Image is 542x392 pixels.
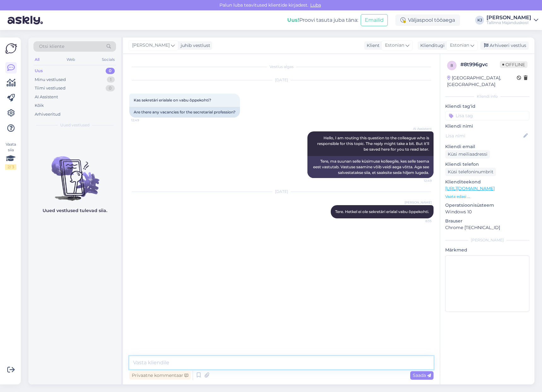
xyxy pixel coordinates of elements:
[107,77,115,83] div: 1
[487,15,538,25] a: [PERSON_NAME]Tallinna Majanduskool
[445,179,529,185] p: Klienditeekond
[445,111,529,120] input: Lisa tag
[28,145,121,202] img: No chats
[364,42,380,49] div: Klient
[408,219,432,223] span: 8:35
[460,61,500,68] div: # 8t996gvc
[5,164,16,170] div: 2 / 3
[385,42,404,49] span: Estonian
[129,107,240,118] div: Are there any vacancies for the secretarial profession?
[408,178,432,183] span: 12:49
[287,17,299,23] b: Uus!
[487,15,531,20] div: [PERSON_NAME]
[178,42,210,49] div: juhib vestlust
[405,200,432,205] span: [PERSON_NAME]
[445,150,490,159] div: Küsi meiliaadressi
[450,42,469,49] span: Estonian
[361,14,388,26] button: Emailid
[134,98,211,102] span: Kas sekretäri erialale on vabu õppekohti?
[129,77,434,83] div: [DATE]
[445,218,529,224] p: Brauser
[446,132,522,139] input: Lisa nimi
[60,122,90,128] span: Uued vestlused
[101,55,116,64] div: Socials
[43,207,107,214] p: Uued vestlused tulevad siia.
[65,55,76,64] div: Web
[132,42,170,49] span: [PERSON_NAME]
[395,14,460,26] div: Väljaspool tööaega
[408,126,432,131] span: AI Assistent
[445,168,496,176] div: Küsi telefoninumbrit
[106,85,115,91] div: 0
[35,111,61,118] div: Arhiveeritud
[445,186,495,191] a: [URL][DOMAIN_NAME]
[39,43,64,50] span: Otsi kliente
[451,63,453,68] span: 8
[35,102,44,109] div: Kõik
[5,141,16,170] div: Vaata siia
[500,61,527,68] span: Offline
[5,43,17,55] img: Askly Logo
[445,94,529,99] div: Kliendi info
[445,247,529,253] p: Märkmed
[413,372,431,378] span: Saada
[335,209,429,214] span: Tere. Hetkel ei ole sekretäri erialal vabu õppekohti.
[35,77,66,83] div: Minu vestlused
[480,41,529,50] div: Arhiveeri vestlus
[131,118,155,123] span: 12:49
[317,135,430,152] span: Hello, I am routing this question to the colleague who is responsible for this topic. The reply m...
[445,161,529,168] p: Kliendi telefon
[445,194,529,199] p: Vaata edasi ...
[475,16,484,25] div: KJ
[445,123,529,130] p: Kliendi nimi
[487,20,531,25] div: Tallinna Majanduskool
[445,143,529,150] p: Kliendi email
[418,42,445,49] div: Klienditugi
[129,189,434,194] div: [DATE]
[35,94,58,100] div: AI Assistent
[307,156,434,178] div: Tere, ma suunan selle küsimuse kolleegile, kes selle teema eest vastutab. Vastuse saamine võib ve...
[129,371,191,380] div: Privaatne kommentaar
[445,237,529,243] div: [PERSON_NAME]
[35,68,43,74] div: Uus
[447,75,517,88] div: [GEOGRAPHIC_DATA], [GEOGRAPHIC_DATA]
[308,2,323,8] span: Luba
[445,209,529,215] p: Windows 10
[106,68,115,74] div: 0
[33,55,41,64] div: All
[445,202,529,209] p: Operatsioonisüsteem
[35,85,66,91] div: Tiimi vestlused
[445,103,529,110] p: Kliendi tag'id
[287,16,358,24] div: Proovi tasuta juba täna:
[129,64,434,70] div: Vestlus algas
[445,224,529,231] p: Chrome [TECHNICAL_ID]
